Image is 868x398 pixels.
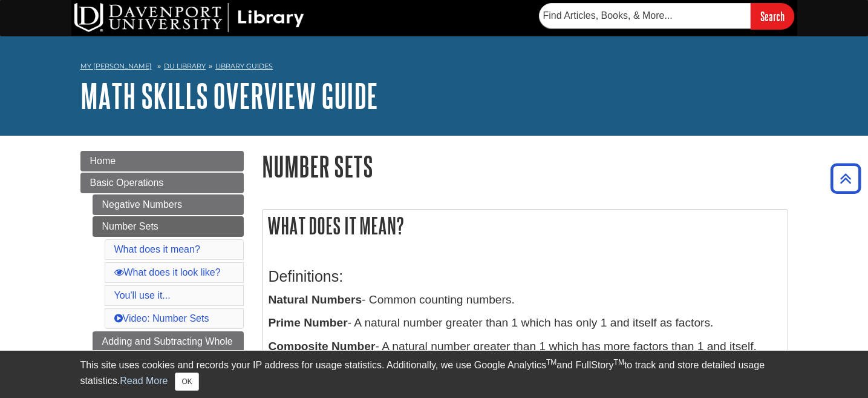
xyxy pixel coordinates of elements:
[80,61,152,71] a: My [PERSON_NAME]
[80,151,244,171] a: Home
[269,291,782,309] p: - Common counting numbers.
[539,3,794,29] form: Searches DU Library's articles, books, and more
[269,316,348,329] b: Prime Number
[74,3,304,32] img: DU Library
[93,216,244,237] a: Number Sets
[751,3,794,29] input: Search
[93,331,244,366] a: Adding and Subtracting Whole Numbers
[269,340,376,353] b: Composite Number
[80,77,378,114] a: Math Skills Overview Guide
[120,376,168,386] a: Read More
[269,293,362,306] b: Natural Numbers
[114,267,221,277] a: What does it look like?
[80,58,788,78] nav: breadcrumb
[93,194,244,215] a: Negative Numbers
[164,62,206,70] a: DU Library
[262,151,788,182] h1: Number Sets
[90,177,164,188] span: Basic Operations
[546,358,556,366] sup: TM
[263,210,788,242] h2: What does it mean?
[114,313,209,323] a: Video: Number Sets
[90,156,116,166] span: Home
[269,268,782,285] h3: Definitions:
[269,314,782,332] p: - A natural number greater than 1 which has only 1 and itself as factors.
[539,3,751,28] input: Find Articles, Books, & More...
[614,358,624,366] sup: TM
[826,170,865,187] a: Back to Top
[114,244,200,254] a: What does it mean?
[114,290,171,300] a: You'll use it...
[269,338,782,356] p: - A natural number greater than 1 which has more factors than 1 and itself.
[175,373,198,391] button: Close
[80,358,788,391] div: This site uses cookies and records your IP address for usage statistics. Additionally, we use Goo...
[215,62,273,70] a: Library Guides
[80,173,244,193] a: Basic Operations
